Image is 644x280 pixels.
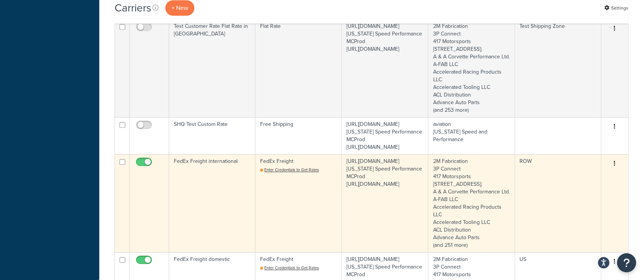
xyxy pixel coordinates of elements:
[256,154,342,252] td: FedEx Freight
[515,19,602,117] td: Test Shipping Zone
[429,19,515,117] td: 2M Fabrication 3P Connect 417 Motorsports [STREET_ADDRESS]; A & A Corvette Performance Ltd. A-FAB...
[429,154,515,252] td: 2M Fabrication 3P Connect 417 Motorsports [STREET_ADDRESS]; A & A Corvette Performance Ltd. A-FAB...
[605,3,629,13] a: Settings
[115,0,151,15] h1: Carriers
[515,154,602,252] td: ROW
[256,19,342,117] td: Flat Rate
[169,117,256,154] td: SHQ Test Custom Rate
[169,19,256,117] td: Test Customer Rate Flat Rate in [GEOGRAPHIC_DATA]
[342,19,429,117] td: [URL][DOMAIN_NAME] [US_STATE] Speed Performance MCProd [URL][DOMAIN_NAME]
[429,117,515,154] td: aviation [US_STATE] Speed and Performance
[342,154,429,252] td: [URL][DOMAIN_NAME] [US_STATE] Speed Performance MCProd [URL][DOMAIN_NAME]
[617,253,636,272] button: Open Resource Center
[264,265,319,271] span: Enter Credentials to Get Rates
[169,154,256,252] td: FedEx Freight international
[264,167,319,173] span: Enter Credentials to Get Rates
[256,117,342,154] td: Free Shipping
[342,117,429,154] td: [URL][DOMAIN_NAME] [US_STATE] Speed Performance MCProd [URL][DOMAIN_NAME]
[260,167,319,173] a: Enter Credentials to Get Rates
[260,265,319,271] a: Enter Credentials to Get Rates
